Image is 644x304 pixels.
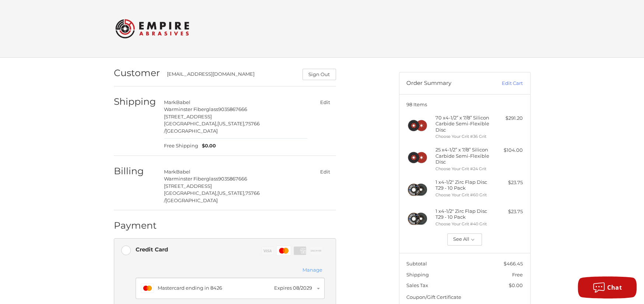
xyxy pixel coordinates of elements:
[114,67,160,79] h2: Customer
[435,192,492,198] li: Choose Your Grit #60 Grit
[406,261,427,267] span: Subtotal
[164,183,212,189] span: [STREET_ADDRESS]
[486,80,523,87] a: Edit Cart
[447,233,482,246] button: See All
[164,190,217,196] span: [GEOGRAPHIC_DATA],
[114,96,157,107] h2: Shipping
[435,133,492,140] li: Choose Your Grit #36 Grit
[165,197,218,203] span: [GEOGRAPHIC_DATA]
[406,282,428,288] span: Sales Tax
[494,147,523,154] div: $104.00
[114,220,157,231] h2: Payment
[164,106,218,112] span: Warminster Fiberglass
[504,261,523,267] span: $466.45
[315,167,336,177] button: Edit
[217,121,245,126] span: [US_STATE],
[435,179,492,191] h4: 1 x 4-1/2" Zirc Flap Disc T29 - 10 Pack
[512,272,523,278] span: Free
[607,283,622,292] span: Chat
[217,190,245,196] span: [US_STATE],
[274,285,312,292] div: Expires 08/2029
[300,266,325,274] button: Manage
[435,115,492,133] h4: 70 x 4-1/2” x 7/8” Silicon Carbide Semi-Flexible Disc
[435,166,492,172] li: Choose Your Grit #24 Grit
[114,165,157,177] h2: Billing
[136,278,325,299] button: Mastercard ending in 8426Expires 08/2029
[165,128,218,134] span: [GEOGRAPHIC_DATA]
[406,101,523,107] h3: 98 Items
[164,190,260,203] span: 75766 /
[218,176,247,182] span: 9035867666
[164,99,176,105] span: Mark
[406,272,429,278] span: Shipping
[167,71,295,80] div: [EMAIL_ADDRESS][DOMAIN_NAME]
[435,221,492,227] li: Choose Your Grit #40 Grit
[115,14,189,43] img: Empire Abrasives
[176,169,190,175] span: Babel
[494,179,523,186] div: $23.75
[164,142,198,150] span: Free Shipping
[136,243,168,255] div: Credit Card
[164,121,217,126] span: [GEOGRAPHIC_DATA],
[435,208,492,220] h4: 1 x 4-1/2" Zirc Flap Disc T29 - 10 Pack
[164,114,212,119] span: [STREET_ADDRESS]
[164,176,218,182] span: Warminster Fiberglass
[315,97,336,108] button: Edit
[509,282,523,288] span: $0.00
[198,142,216,150] span: $0.00
[435,147,492,165] h4: 25 x 4-1/2” x 7/8” Silicon Carbide Semi-Flexible Disc
[164,169,176,175] span: Mark
[494,208,523,215] div: $23.75
[406,80,486,87] h3: Order Summary
[218,106,247,112] span: 9035867666
[406,294,523,301] div: Coupon/Gift Certificate
[302,69,336,80] button: Sign Out
[176,99,190,105] span: Babel
[158,285,271,292] div: Mastercard ending in 8426
[164,121,260,134] span: 75766 /
[494,115,523,122] div: $291.20
[578,276,637,298] button: Chat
